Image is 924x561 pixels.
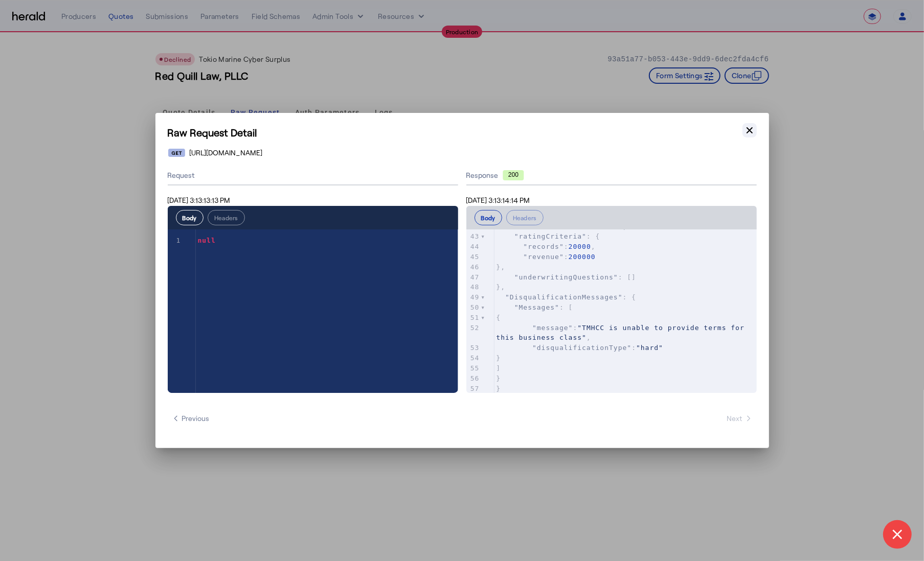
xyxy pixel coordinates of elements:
h1: Raw Request Detail [168,125,757,139]
span: 20000 [569,243,591,250]
div: 57 [466,384,481,394]
span: } [497,385,501,392]
div: 50 [466,302,481,313]
div: 55 [466,363,481,373]
span: "effectiveDate" [514,223,582,230]
span: [DATE] 3:13:13:13 PM [168,196,231,204]
span: 200000 [569,253,596,261]
button: Next [723,409,757,428]
span: "underwritingQuestions" [514,273,618,281]
span: : [497,253,596,261]
div: Request [168,166,458,185]
span: "records" [523,243,564,250]
span: } [497,375,501,382]
div: 53 [466,343,481,353]
div: 44 [466,242,481,252]
span: "message" [532,324,573,332]
span: [URL][DOMAIN_NAME] [189,148,262,158]
span: "Messages" [514,303,559,311]
span: "[DATE]" [587,223,623,230]
span: "hard" [636,344,663,352]
span: : { [497,293,637,301]
div: 1 [168,236,183,246]
div: 49 [466,292,481,302]
span: "disqualificationType" [532,344,632,352]
span: : , [497,324,749,342]
button: Body [475,210,502,225]
button: Body [176,210,204,225]
span: : { [497,232,600,240]
div: Response [466,170,757,180]
div: 45 [466,252,481,262]
span: [DATE] 3:13:14:14 PM [466,196,530,204]
span: Next [727,413,753,424]
span: "ratingCriteria" [514,232,587,240]
text: 200 [508,171,518,178]
span: : , [497,243,596,250]
button: Headers [208,210,245,225]
button: Headers [506,210,544,225]
span: Previous [172,413,210,424]
span: : [] [497,273,637,281]
span: "TMHCC is unable to provide terms for this business class" [497,324,749,342]
span: "revenue" [523,253,564,261]
span: : , [497,223,627,230]
div: 47 [466,272,481,283]
div: 43 [466,231,481,242]
span: }, [497,263,506,271]
div: 52 [466,323,481,333]
span: : [ [497,303,573,311]
button: Previous [168,409,214,428]
span: }, [497,283,506,291]
span: null [198,237,216,244]
span: } [497,354,501,362]
span: { [497,314,501,321]
span: : [497,344,664,352]
div: 48 [466,282,481,292]
div: 51 [466,313,481,323]
div: 56 [466,373,481,384]
div: 54 [466,353,481,363]
span: ] [497,364,501,372]
span: "DisqualificationMessages" [505,293,623,301]
div: 46 [466,262,481,272]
